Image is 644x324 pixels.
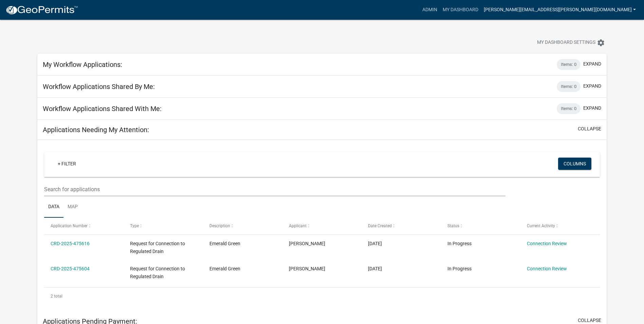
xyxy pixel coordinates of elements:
span: In Progress [447,266,472,271]
button: expand [583,105,601,112]
a: Connection Review [527,241,567,246]
a: + Filter [52,158,81,170]
a: My Dashboard [440,3,481,16]
datatable-header-cell: Status [441,218,520,234]
span: Status [447,223,459,228]
a: CRD-2025-475616 [51,241,90,246]
datatable-header-cell: Date Created [362,218,441,234]
div: Items: 0 [557,81,581,92]
span: Request for Connection to Regulated Drain [130,241,185,254]
span: Type [130,223,139,228]
datatable-header-cell: Current Activity [520,218,600,234]
div: Items: 0 [557,59,581,70]
button: expand [583,60,601,68]
span: In Progress [447,241,472,246]
a: Admin [420,3,440,16]
button: collapse [578,125,601,132]
a: Data [44,196,63,218]
datatable-header-cell: Description [203,218,282,234]
h5: Workflow Applications Shared By Me: [43,83,155,91]
span: 09/09/2025 [368,266,382,271]
span: Application Number [51,223,88,228]
button: Columns [558,158,591,170]
datatable-header-cell: Type [124,218,203,234]
span: Description [209,223,230,228]
a: Map [63,196,82,218]
div: 2 total [44,288,600,305]
span: Date Created [368,223,392,228]
span: Sam Baker [289,266,325,271]
datatable-header-cell: Applicant [282,218,362,234]
h5: Workflow Applications Shared With Me: [43,105,162,113]
span: Sam Baker [289,241,325,246]
input: Search for applications [44,182,505,196]
button: collapse [578,317,601,324]
div: Items: 0 [557,103,581,114]
i: settings [597,39,605,47]
span: Current Activity [527,223,555,228]
h5: My Workflow Applications: [43,60,122,69]
span: Applicant [289,223,307,228]
span: Emerald Green [209,241,240,246]
div: collapse [37,140,607,311]
span: Emerald Green [209,266,240,271]
span: My Dashboard Settings [537,39,595,47]
a: CRD-2025-475604 [51,266,90,271]
h5: Applications Needing My Attention: [43,126,149,134]
span: Request for Connection to Regulated Drain [130,266,185,279]
button: expand [583,83,601,90]
button: My Dashboard Settingssettings [532,36,610,49]
span: 09/09/2025 [368,241,382,246]
a: Connection Review [527,266,567,271]
datatable-header-cell: Application Number [44,218,124,234]
a: [PERSON_NAME][EMAIL_ADDRESS][PERSON_NAME][DOMAIN_NAME] [481,3,639,16]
